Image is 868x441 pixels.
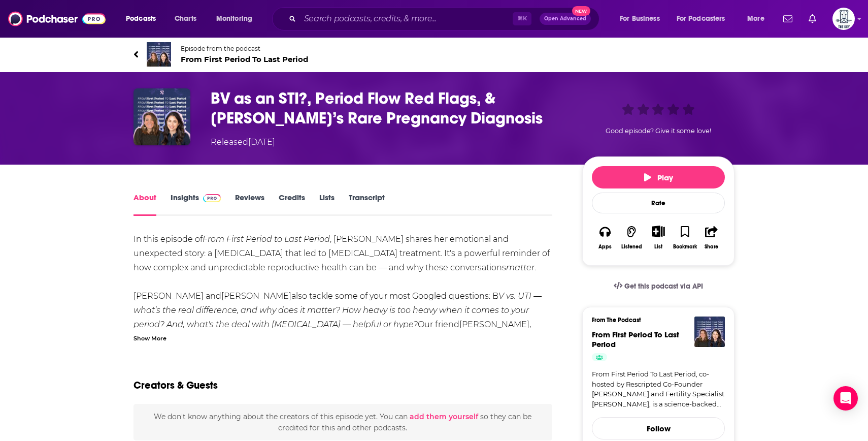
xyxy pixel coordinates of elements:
[670,11,740,27] button: open menu
[154,412,531,432] span: We don't know anything about the creators of this episode yet . You can so they can be credited f...
[654,243,662,250] div: List
[209,11,265,27] button: open menu
[833,386,858,411] div: Open Intercom Messenger
[624,282,703,291] span: Get this podcast via API
[147,42,171,67] img: From First Period To Last Period
[832,8,855,30] span: Logged in as TheKeyPR
[592,193,725,213] div: Rate
[203,194,221,202] img: Podchaser Pro
[805,10,820,27] a: Show notifications dropdown
[513,12,531,25] span: ⌘ K
[606,127,711,135] span: Good episode? Give it some love!
[119,11,169,27] button: open menu
[747,12,764,26] span: More
[648,226,669,237] button: Show More Button
[171,193,221,216] a: InsightsPodchaser Pro
[644,173,673,182] span: Play
[613,11,673,27] button: open menu
[832,8,855,30] img: User Profile
[133,42,735,67] a: From First Period To Last PeriodEpisode from the podcastFrom First Period To Last Period
[168,11,203,27] a: Charts
[235,193,264,216] a: Reviews
[592,317,717,324] h3: From The Podcast
[211,88,566,128] h1: BV as an STI?, Period Flow Red Flags, & Katherine’s Rare Pregnancy Diagnosis
[677,12,725,26] span: For Podcasters
[592,166,725,188] button: Play
[133,291,542,329] em: V vs. UTI — what’s the real difference, and why does it matter? How heavy is too heavy when it co...
[592,219,618,256] button: Apps
[349,193,385,216] a: Transcript
[282,7,609,30] div: Search podcasts, credits, & more...
[832,8,855,30] button: Show profile menu
[606,274,711,299] a: Get this podcast via API
[133,379,218,392] h2: Creators & Guests
[618,219,645,256] button: Listened
[540,13,591,25] button: Open AdvancedNew
[694,317,725,347] img: From First Period To Last Period
[181,54,308,64] span: From First Period To Last Period
[133,88,190,145] img: BV as an STI?, Period Flow Red Flags, & Katherine’s Rare Pregnancy Diagnosis
[672,219,698,256] button: Bookmark
[572,6,590,16] span: New
[592,330,679,349] a: From First Period To Last Period
[221,291,291,301] a: [PERSON_NAME]
[279,193,305,216] a: Credits
[126,12,156,26] span: Podcasts
[300,11,513,27] input: Search podcasts, credits, & more...
[779,10,796,27] a: Show notifications dropdown
[319,193,335,216] a: Lists
[620,12,660,26] span: For Business
[211,136,275,148] div: Released [DATE]
[133,193,156,216] a: About
[705,244,718,250] div: Share
[544,16,586,21] span: Open Advanced
[740,11,777,27] button: open menu
[698,219,725,256] button: Share
[673,244,697,250] div: Bookmark
[203,234,330,244] em: From First Period to Last Period
[621,244,642,250] div: Listened
[506,263,535,272] em: matter
[410,413,478,421] button: add them yourself
[175,12,196,26] span: Charts
[645,219,672,256] div: Show More ButtonList
[592,369,725,409] a: From First Period To Last Period, co-hosted by Rescripted Co-Founder [PERSON_NAME] and Fertility ...
[598,244,612,250] div: Apps
[216,12,252,26] span: Monitoring
[592,417,725,439] button: Follow
[181,45,308,52] span: Episode from the podcast
[8,9,106,28] img: Podchaser - Follow, Share and Rate Podcasts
